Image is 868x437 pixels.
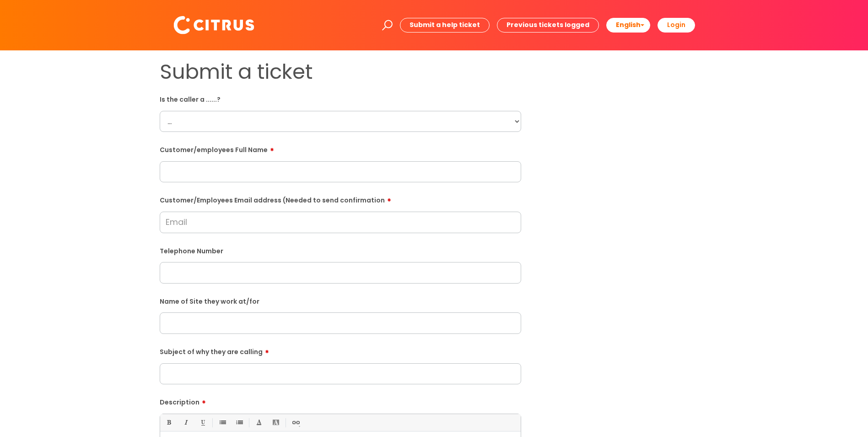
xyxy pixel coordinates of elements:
a: Previous tickets logged [497,18,599,32]
a: Back Color [270,417,281,428]
a: Link [290,417,301,428]
a: Italic (Ctrl-I) [180,417,191,428]
label: Customer/Employees Email address (Needed to send confirmation [160,193,521,204]
h1: Submit a ticket [160,60,521,84]
label: Telephone Number [160,246,521,255]
a: 1. Ordered List (Ctrl-Shift-8) [233,417,245,428]
a: Font Color [253,417,264,428]
a: Submit a help ticket [400,18,490,32]
a: Bold (Ctrl-B) [163,417,174,428]
span: English [616,20,641,29]
a: Login [658,18,695,32]
b: Login [667,20,685,29]
label: Name of Site they work at/for [160,296,521,306]
input: Email [160,212,521,233]
label: Is the caller a ......? [160,94,521,104]
a: Underline(Ctrl-U) [197,417,208,428]
label: Subject of why they are calling [160,345,521,356]
label: Description [160,395,521,406]
a: • Unordered List (Ctrl-Shift-7) [216,417,228,428]
label: Customer/employees Full Name [160,143,521,154]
